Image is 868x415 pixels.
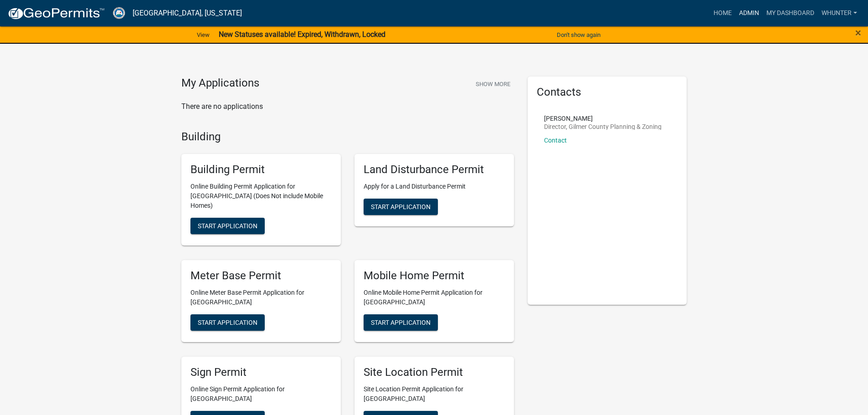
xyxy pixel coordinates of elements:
span: Start Application [198,318,257,326]
p: [PERSON_NAME] [544,115,662,122]
p: Online Meter Base Permit Application for [GEOGRAPHIC_DATA] [190,288,332,307]
img: Gilmer County, Georgia [112,7,125,19]
p: Site Location Permit Application for [GEOGRAPHIC_DATA] [364,384,505,404]
p: Online Building Permit Application for [GEOGRAPHIC_DATA] (Does Not include Mobile Homes) [190,182,332,210]
h4: Building [181,130,514,143]
h5: Building Permit [190,163,332,176]
button: Close [855,27,861,38]
h5: Site Location Permit [364,366,505,379]
h5: Contacts [537,86,678,99]
a: Admin [735,5,763,22]
p: Director, Gilmer County Planning & Zoning [544,123,662,130]
button: Start Application [190,314,265,331]
button: Don't show again [553,27,604,42]
p: There are no applications [181,101,514,112]
strong: New Statuses available! Expired, Withdrawn, Locked [219,30,385,39]
button: Start Application [364,199,438,215]
p: Online Sign Permit Application for [GEOGRAPHIC_DATA] [190,384,332,404]
a: View [193,27,213,42]
h5: Sign Permit [190,366,332,379]
span: × [855,26,861,39]
button: Start Application [190,218,265,234]
a: Home [710,5,735,22]
span: Start Application [198,222,257,230]
p: Apply for a Land Disturbance Permit [364,182,505,191]
button: Start Application [364,314,438,331]
h4: My Applications [181,77,259,90]
span: Start Application [371,318,431,326]
a: [GEOGRAPHIC_DATA], [US_STATE] [133,5,242,21]
span: Start Application [371,203,431,210]
h5: Meter Base Permit [190,269,332,282]
h5: Land Disturbance Permit [364,163,505,176]
h5: Mobile Home Permit [364,269,505,282]
button: Show More [472,77,514,92]
a: Contact [544,137,567,144]
a: My Dashboard [763,5,818,22]
p: Online Mobile Home Permit Application for [GEOGRAPHIC_DATA] [364,288,505,307]
a: whunter [818,5,861,22]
